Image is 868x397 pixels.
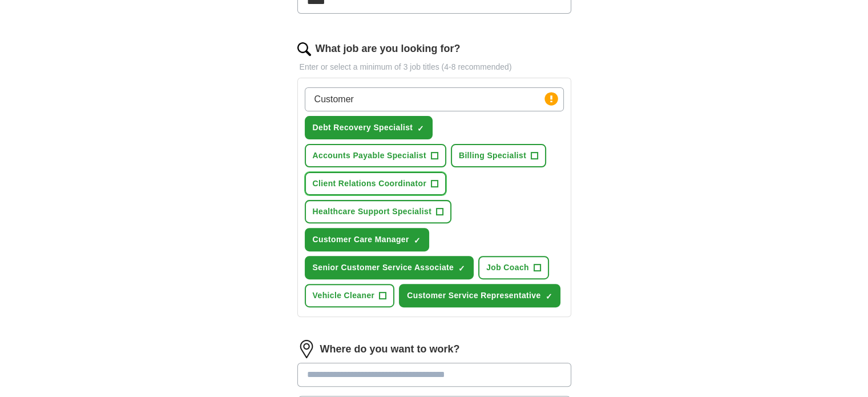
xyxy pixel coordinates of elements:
[316,41,461,57] label: What job are you looking for?
[305,172,447,195] button: Client Relations Coordinator
[297,42,311,56] img: search.png
[458,264,465,273] span: ✓
[305,116,433,139] button: Debt Recovery Specialist✓
[478,256,549,279] button: Job Coach
[297,61,571,73] p: Enter or select a minimum of 3 job titles (4-8 recommended)
[407,290,540,302] span: Customer Service Representative
[414,236,421,245] span: ✓
[417,124,424,133] span: ✓
[313,122,413,134] span: Debt Recovery Specialist
[305,256,474,279] button: Senior Customer Service Associate✓
[459,150,526,162] span: Billing Specialist
[320,342,460,357] label: Where do you want to work?
[313,206,432,218] span: Healthcare Support Specialist
[545,292,552,301] span: ✓
[305,87,564,111] input: Type a job title and press enter
[297,340,316,358] img: location.png
[305,228,429,251] button: Customer Care Manager✓
[313,262,454,274] span: Senior Customer Service Associate
[313,234,409,246] span: Customer Care Manager
[313,150,426,162] span: Accounts Payable Specialist
[399,284,560,307] button: Customer Service Representative✓
[313,290,375,302] span: Vehicle Cleaner
[451,144,546,167] button: Billing Specialist
[486,262,529,274] span: Job Coach
[305,284,395,307] button: Vehicle Cleaner
[305,144,446,167] button: Accounts Payable Specialist
[305,200,452,223] button: Healthcare Support Specialist
[313,178,427,190] span: Client Relations Coordinator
